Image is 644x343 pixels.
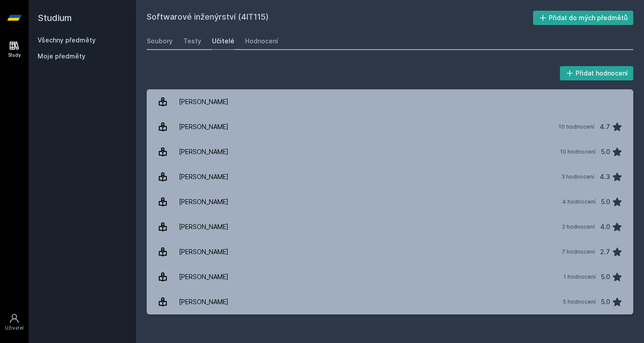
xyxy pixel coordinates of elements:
button: Přidat hodnocení [560,66,634,80]
a: [PERSON_NAME] 1 hodnocení 5.0 [147,264,633,289]
a: [PERSON_NAME] 10 hodnocení 5.0 [147,139,633,164]
a: [PERSON_NAME] 3 hodnocení 4.3 [147,164,633,189]
div: 2 hodnocení [562,223,595,230]
span: Moje předměty [38,52,85,61]
div: [PERSON_NAME] [179,168,229,186]
div: 5.0 [601,268,610,286]
div: [PERSON_NAME] [179,293,229,311]
div: [PERSON_NAME] [179,143,229,161]
div: Testy [183,37,201,46]
div: 2.7 [600,243,610,261]
button: Přidat do mých předmětů [533,11,634,25]
a: [PERSON_NAME] 7 hodnocení 2.7 [147,239,633,264]
div: [PERSON_NAME] [179,218,229,236]
div: [PERSON_NAME] [179,268,229,286]
div: [PERSON_NAME] [179,93,229,111]
div: Hodnocení [245,37,278,46]
a: Uživatel [2,309,27,336]
a: Všechny předměty [38,36,96,44]
div: 5.0 [601,293,610,311]
h2: Softwarové inženýrství (4IT115) [147,11,533,25]
div: 7 hodnocení [562,248,595,255]
a: [PERSON_NAME] [147,89,633,114]
div: 4 hodnocení [562,198,596,205]
div: 4.7 [600,118,610,136]
a: Učitelé [212,32,234,50]
div: [PERSON_NAME] [179,243,229,261]
div: 5.0 [601,143,610,161]
div: [PERSON_NAME] [179,118,229,136]
a: [PERSON_NAME] 4 hodnocení 5.0 [147,189,633,214]
a: [PERSON_NAME] 5 hodnocení 5.0 [147,289,633,314]
div: 3 hodnocení [561,173,594,180]
div: 5.0 [601,193,610,211]
a: Soubory [147,32,173,50]
div: Učitelé [212,37,234,46]
a: [PERSON_NAME] 10 hodnocení 4.7 [147,114,633,139]
div: 10 hodnocení [559,123,594,130]
div: 4.3 [600,168,610,186]
div: 5 hodnocení [563,298,596,305]
div: Study [8,52,21,59]
div: 4.0 [600,218,610,236]
a: [PERSON_NAME] 2 hodnocení 4.0 [147,214,633,239]
a: Testy [183,32,201,50]
div: [PERSON_NAME] [179,193,229,211]
div: Uživatel [5,325,24,331]
div: 1 hodnocení [563,273,596,280]
a: Hodnocení [245,32,278,50]
a: Study [2,36,27,63]
div: 10 hodnocení [560,148,596,155]
div: Soubory [147,37,173,46]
